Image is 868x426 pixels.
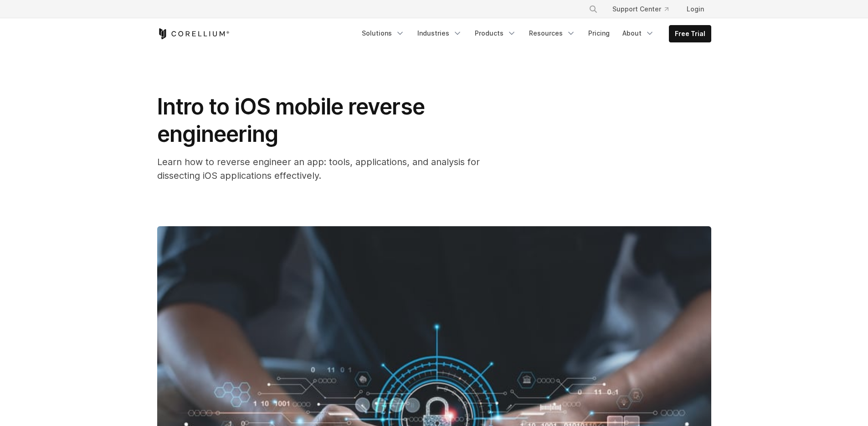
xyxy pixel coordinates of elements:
[583,25,615,42] a: Pricing
[585,1,601,17] button: Search
[157,28,230,39] a: Corellium Home
[617,25,660,42] a: About
[356,25,410,42] a: Solutions
[524,25,581,42] a: Resources
[605,1,676,17] a: Support Center
[469,25,522,42] a: Products
[679,1,711,17] a: Login
[157,156,480,181] span: Learn how to reverse engineer an app: tools, applications, and analysis for dissecting iOS applic...
[578,1,711,17] div: Navigation Menu
[412,25,467,42] a: Industries
[157,93,425,147] span: Intro to iOS mobile reverse engineering
[356,25,711,42] div: Navigation Menu
[669,26,711,42] a: Free Trial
